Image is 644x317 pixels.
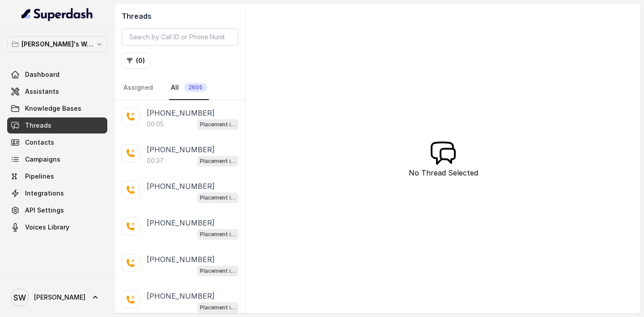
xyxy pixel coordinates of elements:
a: Dashboard [7,67,107,83]
p: No Thread Selected [409,167,478,178]
p: [PHONE_NUMBER] [147,254,215,265]
a: Campaigns [7,151,107,167]
p: [PHONE_NUMBER] [147,108,215,118]
a: All2605 [169,76,209,100]
a: Assigned [122,76,155,100]
span: Threads [25,121,51,130]
span: API Settings [25,206,64,215]
a: Threads [7,117,107,133]
a: Integrations [7,185,107,201]
a: Knowledge Bases [7,100,107,117]
span: [PERSON_NAME] [34,293,85,302]
p: [PHONE_NUMBER] [147,181,215,192]
p: 00:05 [147,120,164,129]
span: Contacts [25,138,54,147]
a: Voices Library [7,219,107,235]
button: [PERSON_NAME]'s Workspace [7,36,107,52]
span: Campaigns [25,155,60,164]
span: Assistants [25,87,59,96]
h2: Threads [122,11,238,21]
span: Dashboard [25,70,59,79]
a: Pipelines [7,168,107,184]
nav: Tabs [122,76,238,100]
a: API Settings [7,202,107,218]
p: [PHONE_NUMBER] [147,291,215,301]
p: Placement information collector [200,303,236,312]
p: Placement information collector [200,157,236,166]
a: Contacts [7,134,107,150]
p: [PHONE_NUMBER] [147,217,215,228]
p: 00:37 [147,156,164,165]
p: Placement information collector [200,230,236,239]
p: Placement information collector [200,193,236,202]
span: 2605 [184,83,207,92]
span: Integrations [25,189,64,198]
p: [PHONE_NUMBER] [147,144,215,155]
span: Voices Library [25,223,69,232]
a: Assistants [7,83,107,100]
span: Knowledge Bases [25,104,81,113]
p: Placement information collector [200,267,236,275]
img: light.svg [21,7,93,21]
a: [PERSON_NAME] [7,285,107,310]
text: SW [13,293,26,302]
span: Pipelines [25,172,54,181]
button: (0) [122,53,150,69]
p: [PERSON_NAME]'s Workspace [21,39,93,50]
input: Search by Call ID or Phone Number [122,29,238,46]
p: Placement information collector [200,120,236,129]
